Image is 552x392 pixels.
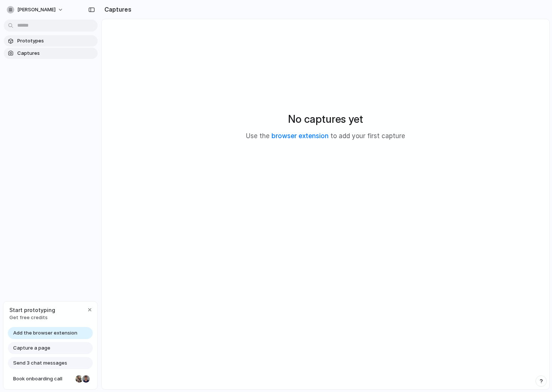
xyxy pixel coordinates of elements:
[17,6,56,14] span: [PERSON_NAME]
[101,5,131,14] h2: Captures
[9,306,55,314] span: Start prototyping
[13,329,77,337] span: Add the browser extension
[17,50,95,57] span: Captures
[13,344,50,352] span: Capture a page
[4,48,98,59] a: Captures
[13,375,72,383] span: Book onboarding call
[9,314,55,321] span: Get free credits
[271,132,329,140] a: browser extension
[81,374,90,383] div: Christian Iacullo
[288,111,363,127] h2: No captures yet
[75,374,84,383] div: Nicole Kubica
[8,373,93,385] a: Book onboarding call
[17,37,95,45] span: Prototypes
[13,359,67,367] span: Send 3 chat messages
[4,35,98,47] a: Prototypes
[8,327,93,339] a: Add the browser extension
[246,131,405,141] p: Use the to add your first capture
[4,4,67,16] button: [PERSON_NAME]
